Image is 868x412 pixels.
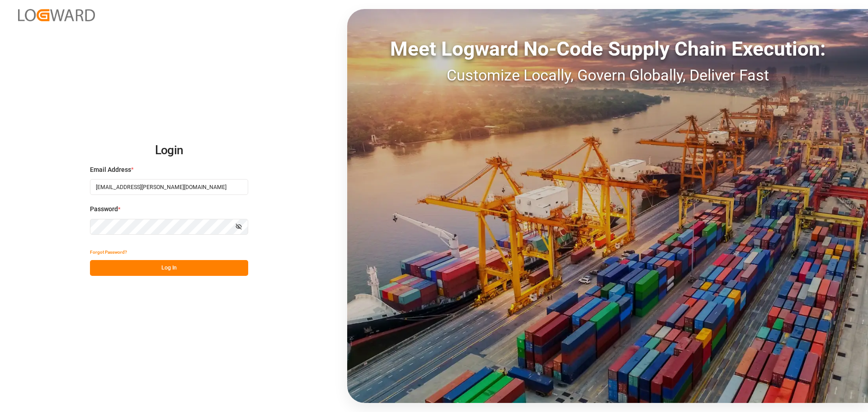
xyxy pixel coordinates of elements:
[347,64,868,87] div: Customize Locally, Govern Globally, Deliver Fast
[90,165,131,175] span: Email Address
[90,136,248,165] h2: Login
[90,204,118,214] span: Password
[90,260,248,276] button: Log In
[18,9,95,21] img: Logward_new_orange.png
[90,179,248,195] input: Enter your email
[90,244,127,260] button: Forgot Password?
[347,34,868,64] div: Meet Logward No-Code Supply Chain Execution:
